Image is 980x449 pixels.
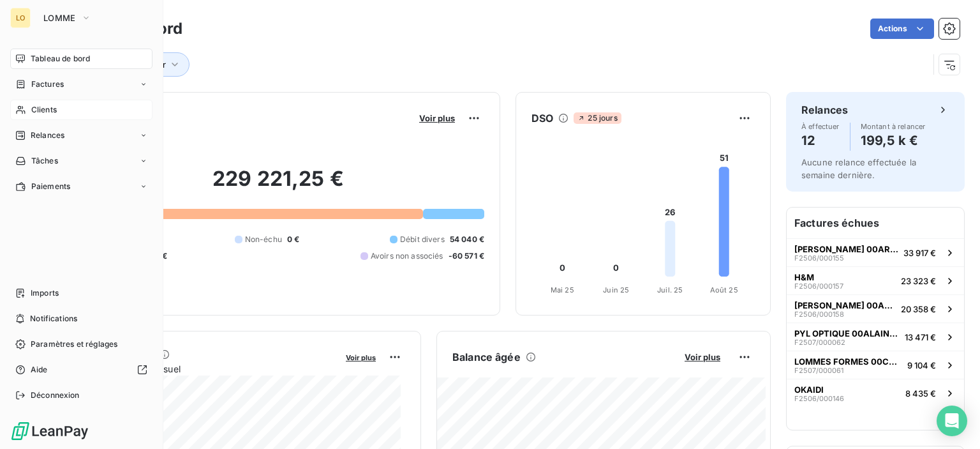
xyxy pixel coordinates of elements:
span: F2507/000061 [794,367,843,374]
span: Clients [31,104,57,116]
span: 20 358 € [901,304,936,314]
span: Aide [31,364,48,376]
span: 33 917 € [903,248,936,258]
tspan: Juin 25 [603,285,629,294]
a: Clients [10,100,152,120]
span: OKAIDI [794,384,824,395]
span: LOMMES FORMES 00CURVES [794,356,902,367]
tspan: Mai 25 [551,285,574,294]
button: Voir plus [415,112,459,124]
span: 8 435 € [905,388,936,399]
h6: Balance âgée [452,349,521,365]
span: -60 571 € [449,250,484,262]
a: Relances [10,125,152,146]
button: H&MF2506/00015723 323 € [787,266,964,294]
a: Paramètres et réglages [10,334,152,354]
h6: Factures échues [787,208,964,238]
span: Non-échu [245,234,282,245]
h6: Relances [801,102,848,118]
a: Paiements [10,176,152,197]
span: Paramètres et réglages [31,339,117,350]
a: Factures [10,74,152,95]
h2: 229 221,25 € [72,166,484,204]
span: 9 104 € [907,360,936,370]
span: Aucune relance effectuée la semaine dernière. [801,157,916,180]
button: OKAIDIF2506/0001468 435 € [787,379,964,407]
span: H&M [794,272,814,282]
tspan: Juil. 25 [657,285,683,294]
span: À effectuer [801,123,840,130]
a: Aide [10,360,152,380]
span: [PERSON_NAME] 00ARMANDTHIERY [794,244,898,254]
span: F2506/000157 [794,282,843,290]
span: 23 323 € [901,276,936,286]
span: 13 471 € [905,332,936,342]
h4: 199,5 k € [861,130,926,151]
span: Factures [31,79,64,90]
span: PYL OPTIQUE 00ALAINAFFLELO [794,328,900,339]
img: Logo LeanPay [10,421,89,441]
span: Montant à relancer [861,123,926,130]
span: F2506/000146 [794,395,844,402]
span: Voir plus [685,352,720,362]
span: Paiements [31,181,70,192]
button: PYL OPTIQUE 00ALAINAFFLELOF2507/00006213 471 € [787,323,964,351]
span: 25 jours [574,112,621,124]
span: Notifications [30,313,77,324]
span: Chiffre d'affaires mensuel [72,362,337,376]
button: [PERSON_NAME] 00ARMANDTHIERYF2506/00015533 917 € [787,238,964,266]
span: 0 € [287,234,299,245]
span: F2506/000155 [794,254,844,262]
span: LOMME [43,13,76,23]
button: Voir plus [681,351,724,363]
h4: 12 [801,130,840,151]
a: Tâches [10,151,152,171]
button: LOMMES FORMES 00CURVESF2507/0000619 104 € [787,351,964,379]
span: Tâches [31,155,58,167]
span: 54 040 € [450,234,484,245]
span: Tableau de bord [31,53,90,65]
span: Voir plus [419,113,455,123]
span: Déconnexion [31,390,80,401]
a: Imports [10,283,152,303]
div: Open Intercom Messenger [937,406,967,436]
span: Relances [31,130,64,141]
span: Avoirs non associés [371,250,443,262]
span: Voir plus [346,353,376,362]
button: Voir plus [342,351,380,363]
span: [PERSON_NAME] 00ARMANDTHIERY [794,300,896,310]
h6: DSO [531,110,553,126]
div: LO [10,8,31,28]
span: F2507/000062 [794,339,845,346]
span: F2506/000158 [794,310,844,318]
span: Débit divers [400,234,445,245]
button: [PERSON_NAME] 00ARMANDTHIERYF2506/00015820 358 € [787,294,964,323]
a: Tableau de bord [10,49,152,69]
tspan: Août 25 [710,285,738,294]
span: Imports [31,287,59,299]
button: Actions [870,19,934,39]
